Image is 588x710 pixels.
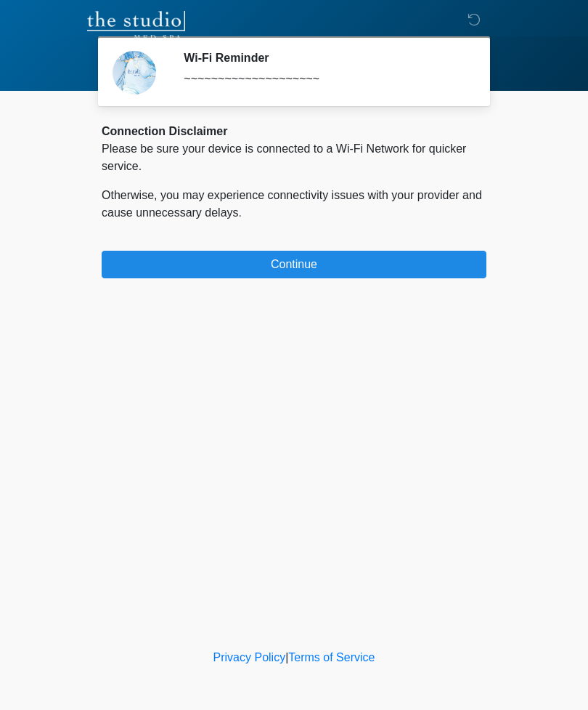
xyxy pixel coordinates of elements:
[288,651,375,663] a: Terms of Service
[87,11,185,40] img: The Studio Med Spa Logo
[102,123,486,140] div: Connection Disclaimer
[184,51,465,65] h2: Wi-Fi Reminder
[113,51,156,94] img: Agent Avatar
[102,140,486,175] p: Please be sure your device is connected to a Wi-Fi Network for quicker service.
[184,70,465,88] div: ~~~~~~~~~~~~~~~~~~~~
[102,251,486,278] button: Continue
[213,651,286,663] a: Privacy Policy
[102,187,486,222] p: Otherwise, you may experience connectivity issues with your provider and cause unnecessary delays
[285,651,288,663] a: |
[239,206,242,219] span: .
